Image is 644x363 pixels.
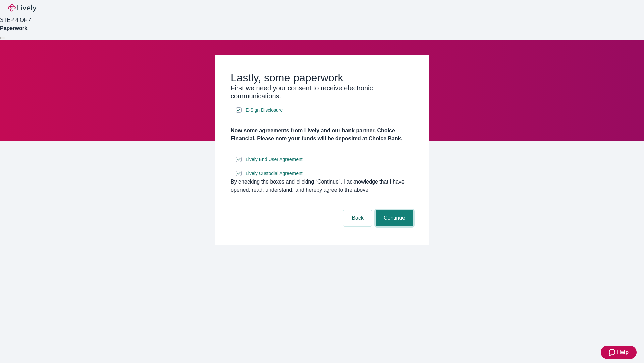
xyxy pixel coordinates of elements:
button: Continue [376,210,413,226]
img: Lively [8,4,36,12]
span: Lively End User Agreement [246,156,303,163]
h2: Lastly, some paperwork [231,71,413,84]
button: Back [343,210,372,226]
div: By checking the boxes and clicking “Continue", I acknowledge that I have opened, read, understand... [231,178,413,194]
svg: Zendesk support icon [609,348,617,356]
span: Lively Custodial Agreement [246,170,303,177]
a: e-sign disclosure document [244,155,304,164]
span: E-Sign Disclosure [246,107,283,114]
h4: Now some agreements from Lively and our bank partner, Choice Financial. Please note your funds wi... [231,127,413,143]
a: e-sign disclosure document [244,169,304,178]
a: e-sign disclosure document [244,106,284,114]
button: Zendesk support iconHelp [601,346,637,359]
h3: First we need your consent to receive electronic communications. [231,84,413,100]
span: Help [617,348,629,356]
